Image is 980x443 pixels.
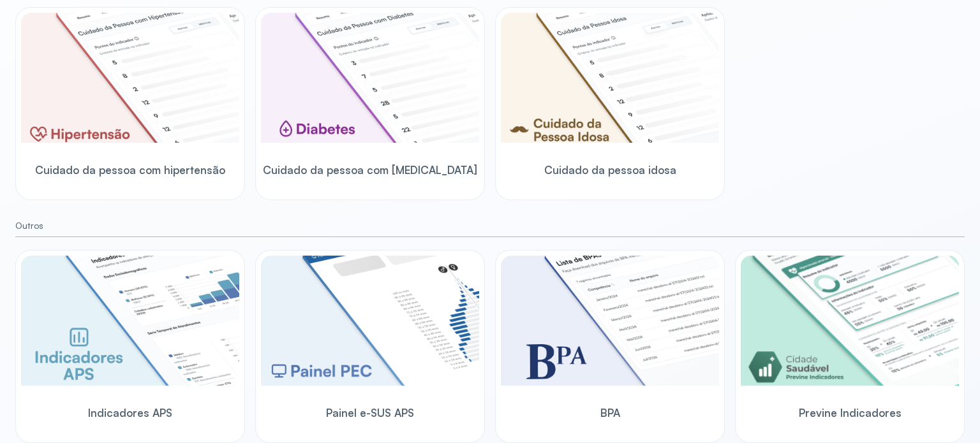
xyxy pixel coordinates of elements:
img: hypertension.png [21,13,239,143]
img: previne-brasil.png [741,256,959,386]
span: Cuidado da pessoa com [MEDICAL_DATA] [263,163,477,177]
span: Painel e-SUS APS [326,406,414,419]
img: aps-indicators.png [21,256,239,386]
span: Previne Indicadores [799,406,902,419]
img: elderly.png [501,13,719,143]
img: diabetics.png [261,13,479,143]
small: Outros [15,221,965,231]
img: bpa.png [501,256,719,386]
span: Indicadores APS [88,406,172,419]
img: pec-panel.png [261,256,479,386]
span: BPA [600,406,620,419]
span: Cuidado da pessoa com hipertensão [35,163,225,177]
span: Cuidado da pessoa idosa [544,163,676,177]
